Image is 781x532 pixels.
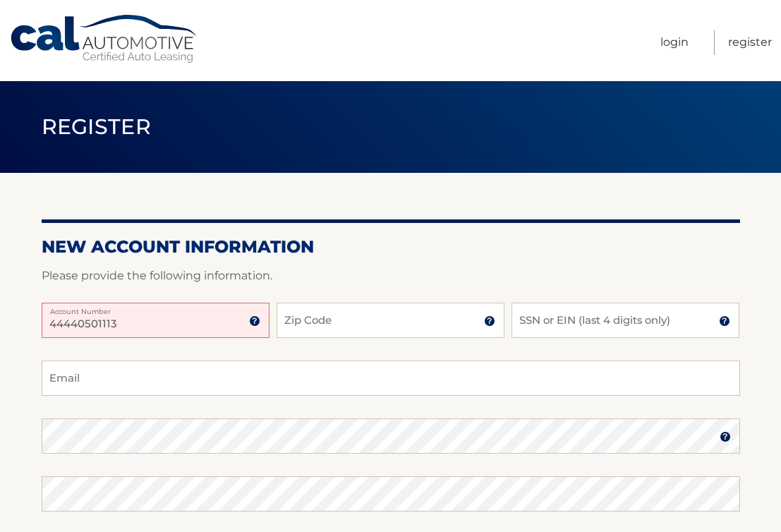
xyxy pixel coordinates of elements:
[719,315,730,327] img: tooltip.svg
[660,30,689,55] a: Login
[511,303,739,338] input: SSN or EIN (last 4 digits only)
[42,303,270,314] label: Account Number
[9,14,200,64] a: Cal Automotive
[728,30,772,55] a: Register
[720,431,731,442] img: tooltip.svg
[42,361,740,396] input: Email
[42,266,740,286] p: Please provide the following information.
[277,303,504,338] input: Zip Code
[42,303,270,338] input: Account Number
[42,236,740,258] h2: New Account Information
[484,315,495,327] img: tooltip.svg
[249,315,260,327] img: tooltip.svg
[42,114,152,140] span: Register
